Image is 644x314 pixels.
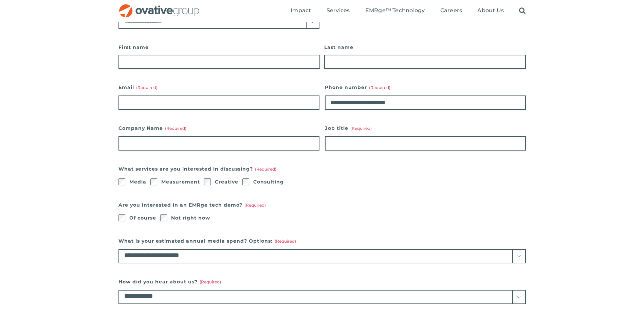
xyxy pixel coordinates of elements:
[244,203,266,208] span: (Required)
[171,213,210,223] label: Not right now
[118,3,200,10] a: OG_Full_horizontal_RGB
[369,85,390,90] span: (Required)
[200,279,221,284] span: (Required)
[118,236,526,246] label: What is your estimated annual media spend? Options:
[215,177,238,187] label: Creative
[118,277,526,286] label: How did you hear about us?
[118,42,320,52] label: First name
[161,177,200,187] label: Measurement
[118,200,266,210] legend: Are you interested in an EMRge tech demo?
[165,126,186,131] span: (Required)
[253,177,284,187] label: Consulting
[325,83,526,92] label: Phone number
[519,7,526,15] a: Search
[477,7,504,14] span: About Us
[275,239,296,244] span: (Required)
[440,7,462,14] span: Careers
[129,213,156,223] label: Of course
[291,7,311,15] a: Impact
[118,164,276,174] legend: What services are you interested in discussing?
[118,83,319,92] label: Email
[324,42,526,52] label: Last name
[136,85,158,90] span: (Required)
[327,7,350,15] a: Services
[129,177,146,187] label: Media
[291,7,311,14] span: Impact
[255,167,276,172] span: (Required)
[477,7,504,15] a: About Us
[365,7,425,14] span: EMRge™ Technology
[350,126,372,131] span: (Required)
[365,7,425,15] a: EMRge™ Technology
[325,123,526,133] label: Job title
[118,123,319,133] label: Company Name
[440,7,462,15] a: Careers
[327,7,350,14] span: Services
